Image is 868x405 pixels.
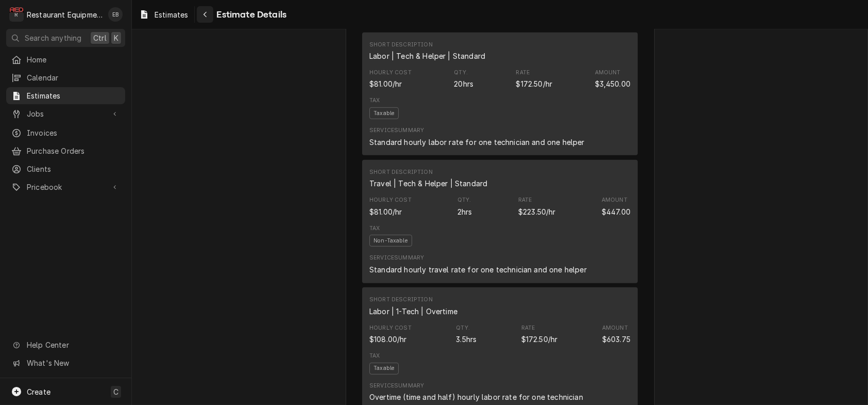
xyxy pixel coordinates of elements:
[369,352,380,360] div: Tax
[369,51,485,61] div: Short Description
[108,7,123,22] div: EB
[369,363,399,375] span: Taxable
[93,33,107,43] span: Ctrl
[369,137,585,148] div: Standard hourly labor rate for one technician and one helper
[6,87,125,104] a: Estimates
[454,78,473,89] div: Quantity
[369,69,412,77] div: Hourly Cost
[602,324,628,332] div: Amount
[27,358,119,368] span: What's New
[521,324,558,345] div: Price
[27,9,103,20] div: Restaurant Equipment Diagnostics
[369,324,412,332] div: Hourly Cost
[518,206,556,217] div: Price
[516,69,552,89] div: Price
[369,196,412,217] div: Cost
[369,196,412,204] div: Hourly Cost
[6,29,125,47] button: Search anythingCtrlK
[602,196,627,204] div: Amount
[369,254,424,262] div: Service Summary
[454,69,473,89] div: Quantity
[369,334,407,345] div: Cost
[6,124,125,141] a: Invoices
[602,334,631,345] div: Amount
[6,142,125,159] a: Purchase Orders
[369,324,412,345] div: Cost
[457,206,472,217] div: Quantity
[369,96,380,105] div: Tax
[27,127,120,138] span: Invoices
[6,69,125,86] a: Calendar
[369,78,402,89] div: Cost
[369,206,402,217] div: Cost
[369,168,487,189] div: Short Description
[369,235,412,247] span: Non-Taxable
[9,7,24,22] div: Restaurant Equipment Diagnostics's Avatar
[457,196,472,217] div: Quantity
[518,196,532,204] div: Rate
[25,33,81,43] span: Search anything
[369,224,380,233] div: Tax
[6,354,125,371] a: Go to What's New
[27,339,119,350] span: Help Center
[369,69,412,89] div: Cost
[135,6,192,23] a: Estimates
[518,196,556,217] div: Price
[114,33,118,43] span: K
[369,264,587,275] div: Standard hourly travel rate for one technician and one helper
[369,392,583,402] div: Overtime (time and half) hourly labor rate for one technician
[362,33,638,156] div: Line Item
[27,108,105,119] span: Jobs
[6,179,125,196] a: Go to Pricebook
[456,334,476,345] div: Quantity
[369,41,433,49] div: Short Description
[113,386,118,397] span: C
[457,196,471,204] div: Qty.
[369,178,487,189] div: Short Description
[27,387,50,396] span: Create
[27,54,120,65] span: Home
[521,334,558,345] div: Price
[6,160,125,177] a: Clients
[595,78,631,89] div: Amount
[521,324,535,332] div: Rate
[362,160,638,283] div: Line Item
[27,90,120,101] span: Estimates
[369,296,457,316] div: Short Description
[9,7,24,22] div: R
[369,168,433,176] div: Short Description
[213,8,286,22] span: Estimate Details
[369,126,424,135] div: Service Summary
[456,324,470,332] div: Qty.
[516,69,530,77] div: Rate
[595,69,631,89] div: Amount
[369,41,485,61] div: Short Description
[197,6,213,23] button: Navigate back
[456,324,476,345] div: Quantity
[369,382,424,390] div: Service Summary
[602,324,631,345] div: Amount
[27,182,105,192] span: Pricebook
[454,69,468,77] div: Qty.
[6,105,125,122] a: Go to Jobs
[602,196,631,217] div: Amount
[27,72,120,83] span: Calendar
[602,206,631,217] div: Amount
[369,107,399,119] span: Taxable
[595,69,621,77] div: Amount
[27,145,120,156] span: Purchase Orders
[27,164,120,174] span: Clients
[6,51,125,68] a: Home
[108,7,123,22] div: Emily Bird's Avatar
[369,296,433,304] div: Short Description
[155,9,188,20] span: Estimates
[6,336,125,353] a: Go to Help Center
[369,306,457,317] div: Short Description
[516,78,552,89] div: Price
